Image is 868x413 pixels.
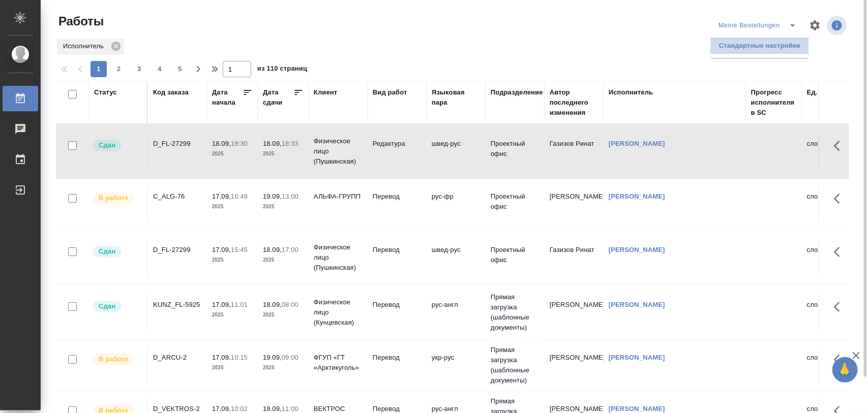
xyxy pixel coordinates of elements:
p: 13:00 [282,193,298,200]
p: 2025 [263,202,304,212]
p: В работе [99,193,128,203]
a: [PERSON_NAME] [609,354,665,361]
p: 17.09, [212,354,231,361]
td: [PERSON_NAME] [545,347,604,383]
div: Код заказа [153,87,189,98]
p: 2025 [263,255,304,265]
td: Проектный офис [486,134,545,169]
div: C_ALG-76 [153,192,202,202]
td: слово [802,186,861,222]
a: [PERSON_NAME] [609,140,665,147]
span: 🙏 [836,359,854,380]
td: Проектный офис [486,240,545,275]
p: 2025 [212,363,253,373]
li: Стандартные настройки [711,38,809,54]
p: Физическое лицо (Пушкинская) [314,136,363,167]
td: слово [802,347,861,383]
p: Перевод [373,245,422,255]
p: Исполнитель [63,41,107,51]
div: Ед. изм [807,87,832,98]
div: Языковая пара [432,87,481,108]
button: Здесь прячутся важные кнопки [828,347,852,372]
div: Дата начала [212,87,243,108]
button: Здесь прячутся важные кнопки [828,240,852,264]
div: Менеджер проверил работу исполнителя, передает ее на следующий этап [92,139,142,152]
p: 19.09, [263,405,282,412]
p: ФГУП «ГТ «Арктикуголь» [314,353,363,373]
div: D_FL-27299 [153,139,202,149]
p: 2025 [263,149,304,159]
p: 18:33 [282,140,298,147]
p: 2025 [212,149,253,159]
a: [PERSON_NAME] [609,193,665,200]
div: Исполнитель выполняет работу [92,192,142,205]
p: 16:49 [231,193,248,200]
div: KUNZ_FL-5925 [153,300,202,310]
td: слово [802,134,861,169]
p: Перевод [373,192,422,202]
span: 4 [152,64,168,74]
div: Прогресс исполнителя в SC [751,87,797,118]
p: 2025 [212,255,253,265]
div: Клиент [314,87,337,98]
p: Перевод [373,300,422,310]
div: Менеджер проверил работу исполнителя, передает ее на следующий этап [92,300,142,313]
p: Перевод [373,353,422,363]
p: 11:01 [231,301,248,308]
td: [PERSON_NAME] [545,186,604,222]
p: 10:02 [231,405,248,412]
p: Сдан [99,301,115,311]
div: D_ARCU-2 [153,353,202,363]
p: 18.09, [263,140,282,147]
span: из 110 страниц [257,62,307,77]
p: Физическое лицо (Пушкинская) [314,242,363,273]
button: 2 [111,61,127,77]
p: 17.09, [212,193,231,200]
div: Вид работ [373,87,407,98]
p: 17:00 [282,246,298,253]
td: слово [802,295,861,330]
p: АЛЬФА-ГРУПП [314,192,363,202]
p: 18.09, [212,140,231,147]
span: Настроить таблицу [803,13,827,38]
p: 2025 [263,363,304,373]
span: Работы [56,13,104,29]
p: Физическое лицо (Кунцевская) [314,297,363,328]
button: 4 [152,61,168,77]
div: Исполнитель [609,87,653,98]
p: 17.09, [212,246,231,253]
td: Газизов Ринат [545,240,604,275]
p: В работе [99,354,128,364]
p: 15:45 [231,246,248,253]
div: Дата сдачи [263,87,293,108]
div: Исполнитель [57,39,124,55]
td: швед-рус [427,240,486,275]
p: 17.09, [212,405,231,412]
p: 2025 [212,202,253,212]
td: рус-фр [427,186,486,222]
a: [PERSON_NAME] [609,405,665,412]
td: Прямая загрузка (шаблонные документы) [486,287,545,338]
button: 🙏 [832,357,858,383]
p: 09:00 [282,354,298,361]
a: [PERSON_NAME] [609,301,665,308]
td: укр-рус [427,347,486,383]
p: 18.09, [263,246,282,253]
button: Здесь прячутся важные кнопки [828,295,852,319]
div: Исполнитель выполняет работу [92,353,142,366]
div: split button [716,17,803,34]
td: Газизов Ринат [545,134,604,169]
td: рус-англ [427,295,486,330]
span: 3 [131,64,147,74]
p: 19.09, [263,354,282,361]
p: 19.09, [263,193,282,200]
p: 2025 [263,310,304,320]
span: 2 [111,64,127,74]
button: 3 [131,61,147,77]
div: D_FL-27299 [153,245,202,255]
div: Статус [94,87,117,98]
p: 11:00 [282,405,298,412]
button: Здесь прячутся важные кнопки [828,134,852,158]
div: Менеджер проверил работу исполнителя, передает ее на следующий этап [92,245,142,259]
td: Прямая загрузка (шаблонные документы) [486,340,545,391]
